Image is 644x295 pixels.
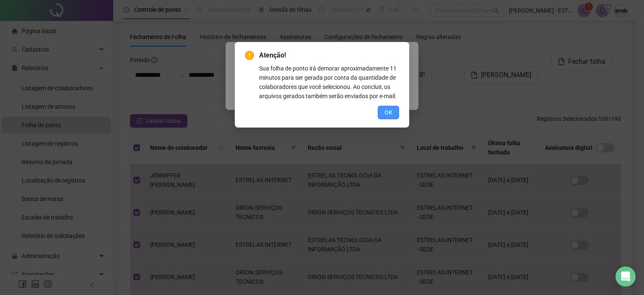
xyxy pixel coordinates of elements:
span: exclamation-circle [245,51,254,60]
button: OK [378,106,399,119]
div: Open Intercom Messenger [615,266,636,287]
span: Atenção! [259,50,399,60]
span: OK [384,108,392,117]
div: Sua folha de ponto irá demorar aproximadamente 11 minutos para ser gerada por conta da quantidade... [259,64,399,101]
